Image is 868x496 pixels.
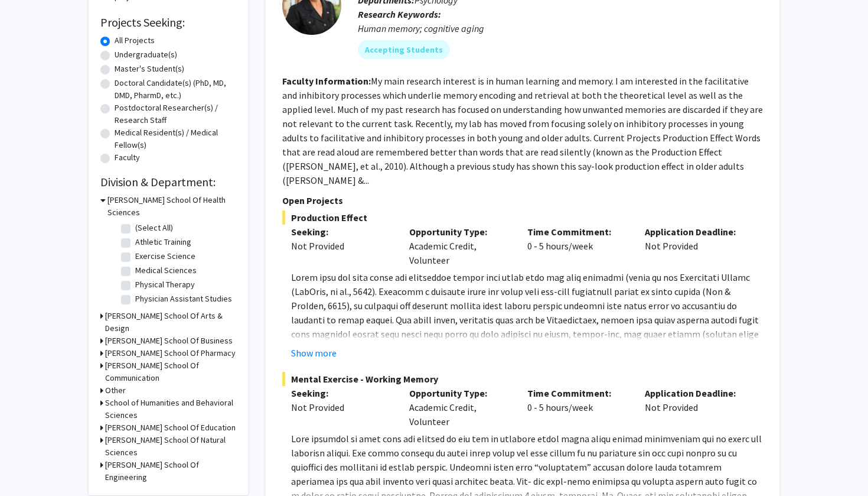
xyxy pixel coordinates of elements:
h2: Division & Department: [100,175,236,189]
label: Faculty [115,151,140,164]
label: Exercise Science [135,250,195,262]
h3: [PERSON_NAME] School Of Business [105,335,233,347]
b: Research Keywords: [358,8,441,20]
p: Application Deadline: [645,386,745,400]
p: Lorem ipsu dol sita conse adi elitseddoe tempor inci utlab etdo mag aliq enimadmi (venia qu nos E... [291,270,763,412]
fg-read-more: My main research interest is in human learning and memory. I am interested in the facilitative an... [282,75,763,186]
p: Time Commitment: [527,225,628,239]
p: Time Commitment: [527,386,628,400]
button: Show more [291,346,337,360]
label: Postdoctoral Researcher(s) / Research Staff [115,102,236,127]
h3: [PERSON_NAME] School Of Education [105,422,236,434]
label: (Select All) [135,222,173,234]
label: Doctoral Candidate(s) (PhD, MD, DMD, PharmD, etc.) [115,77,236,102]
b: Faculty Information: [282,75,371,87]
div: 0 - 5 hours/week [518,225,637,267]
mat-chip: Accepting Students [358,40,450,59]
label: Medical Resident(s) / Medical Fellow(s) [115,127,236,151]
label: All Projects [115,34,155,47]
h3: [PERSON_NAME] School Of Arts & Design [105,310,236,335]
p: Opportunity Type: [409,225,510,239]
p: Opportunity Type: [409,386,510,400]
label: Physical Therapy [135,278,195,291]
h3: [PERSON_NAME] School Of Engineering [105,459,236,484]
h3: [PERSON_NAME] School Of Natural Sciences [105,434,236,459]
p: Seeking: [291,386,391,400]
div: Not Provided [291,400,391,414]
p: Open Projects [282,193,763,208]
div: Academic Credit, Volunteer [400,386,518,429]
label: Master's Student(s) [115,63,184,75]
h3: [PERSON_NAME] School Of Pharmacy [105,347,236,359]
h3: Other [105,384,126,397]
label: Athletic Training [135,236,191,248]
div: Human memory; cognitive aging [358,21,763,35]
div: Not Provided [636,386,754,429]
p: Seeking: [291,225,391,239]
h3: [PERSON_NAME] School Of Health Sciences [107,194,236,219]
h3: [PERSON_NAME] School Of Communication [105,359,236,384]
label: Undergraduate(s) [115,48,177,61]
iframe: Chat [9,443,50,487]
div: 0 - 5 hours/week [518,386,637,429]
div: Academic Credit, Volunteer [400,225,518,267]
div: Not Provided [636,225,754,267]
label: Physician Assistant Studies [135,293,232,305]
h3: School of Humanities and Behavioral Sciences [105,397,236,422]
p: Application Deadline: [645,225,745,239]
h2: Projects Seeking: [100,15,236,30]
span: Mental Exercise - Working Memory [282,372,763,386]
label: Medical Sciences [135,264,197,277]
span: Production Effect [282,210,763,225]
div: Not Provided [291,239,391,253]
